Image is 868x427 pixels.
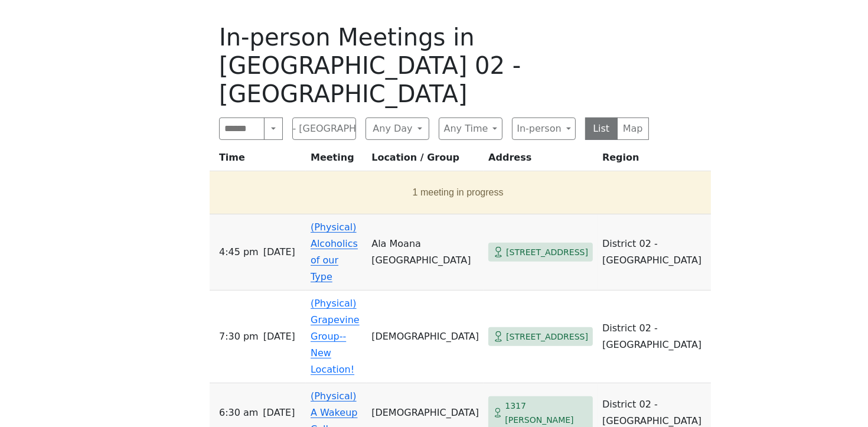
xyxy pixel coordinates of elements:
td: District 02 - [GEOGRAPHIC_DATA] [598,291,711,383]
span: 7:30 PM [219,328,259,345]
span: [DATE] [263,328,295,345]
th: Region [598,149,711,171]
th: Address [484,149,598,171]
span: 6:30 AM [219,405,258,421]
button: 1 meeting in progress [214,176,701,209]
a: (Physical) Grapevine Group--New Location! [311,298,360,375]
input: Search [219,118,265,140]
th: Time [210,149,306,171]
span: [DATE] [263,244,295,260]
a: (Physical) Alcoholics of our Type [311,221,358,282]
span: [STREET_ADDRESS] [506,330,588,344]
button: Any Time [439,118,502,140]
th: Location / Group [367,149,484,171]
span: 4:45 PM [219,244,259,260]
span: [STREET_ADDRESS] [506,245,588,260]
td: Ala Moana [GEOGRAPHIC_DATA] [367,214,484,291]
h1: In-person Meetings in [GEOGRAPHIC_DATA] 02 - [GEOGRAPHIC_DATA] [219,23,649,108]
th: Meeting [306,149,367,171]
button: Any Day [366,118,429,140]
button: List [585,118,618,140]
button: In-person [512,118,576,140]
button: Search [264,118,283,140]
button: Map [617,118,650,140]
button: District 02 - [GEOGRAPHIC_DATA] [292,118,356,140]
td: District 02 - [GEOGRAPHIC_DATA] [598,214,711,291]
td: [DEMOGRAPHIC_DATA] [367,291,484,383]
span: [DATE] [263,405,295,421]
